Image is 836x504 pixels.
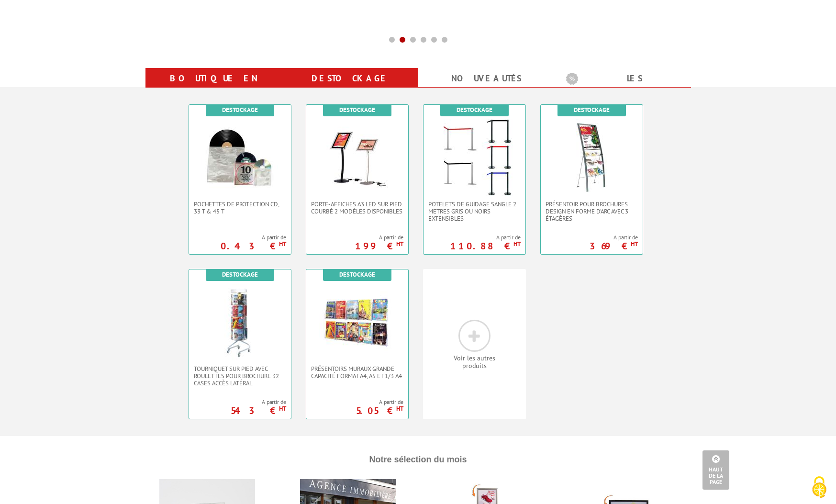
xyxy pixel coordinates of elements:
p: 199 € [350,243,403,249]
sup: HT [631,240,638,248]
b: Destockage [222,270,258,279]
p: 0.43 € [216,243,286,249]
img: Cookies (fenêtre modale) [807,475,831,499]
b: Destockage [339,106,375,114]
a: Les promotions [566,70,680,104]
img: Porte-affiches A3 LED sur pied courbé 2 modèles disponibles [319,119,395,196]
a: Porte-affiches A3 LED sur pied courbé 2 modèles disponibles [306,201,408,215]
span: A partir de [221,234,286,241]
sup: HT [396,240,403,248]
p: 5.05 € [351,408,403,414]
sup: HT [396,404,403,413]
b: Les promotions [566,70,686,89]
span: A partir de [231,398,286,406]
img: Présentoir pour brochures design en forme d'arc avec 3 étagères [553,119,630,196]
a: POTELETS DE GUIDAGE SANGLE 2 METRES GRIS OU NOIRS EXTENSIBLEs [424,201,525,222]
p: 543 € [226,408,286,414]
b: Destockage [339,270,375,279]
h4: Notre Sélection du mois [148,446,689,474]
span: A partir de [590,234,638,241]
a: Voir les autresproduits [423,269,526,419]
span: A partir de [355,234,403,241]
a: Destockage [293,70,407,87]
img: PRÉSENTOIRS MURAUX GRANDE CAPACITÉ FORMAT A4, A5 ET 1/3 A4 [319,284,395,360]
a: Présentoir pour brochures design en forme d'arc avec 3 étagères [541,201,643,222]
span: PRÉSENTOIRS MURAUX GRANDE CAPACITÉ FORMAT A4, A5 ET 1/3 A4 [311,365,403,380]
b: Destockage [574,106,610,114]
span: A partir de [356,398,403,406]
span: Porte-affiches A3 LED sur pied courbé 2 modèles disponibles [311,201,403,215]
b: Destockage [222,106,258,114]
button: Cookies (fenêtre modale) [803,471,836,504]
img: Pochettes de protection CD, 33 T & 45 T [201,119,278,196]
span: POTELETS DE GUIDAGE SANGLE 2 METRES GRIS OU NOIRS EXTENSIBLEs [428,201,521,222]
img: Tourniquet sur pied avec roulettes pour brochure 32 cases accès latéral [201,284,278,360]
a: Tourniquet sur pied avec roulettes pour brochure 32 cases accès latéral [189,365,291,387]
img: POTELETS DE GUIDAGE SANGLE 2 METRES GRIS OU NOIRS EXTENSIBLEs [436,119,513,196]
span: Voir les autres produits [423,354,526,370]
a: Boutique en ligne [157,70,270,104]
p: 110.88 € [446,243,521,249]
a: nouveautés [430,70,543,87]
b: Destockage [457,106,492,114]
a: PRÉSENTOIRS MURAUX GRANDE CAPACITÉ FORMAT A4, A5 ET 1/3 A4 [306,365,408,380]
sup: HT [513,240,521,248]
span: Présentoir pour brochures design en forme d'arc avec 3 étagères [546,201,638,222]
span: Tourniquet sur pied avec roulettes pour brochure 32 cases accès latéral [194,365,286,387]
sup: HT [279,404,286,413]
span: A partir de [450,234,521,241]
p: 369 € [585,243,638,249]
a: Pochettes de protection CD, 33 T & 45 T [189,201,291,215]
sup: HT [279,240,286,248]
a: Haut de la page [702,450,729,490]
span: Pochettes de protection CD, 33 T & 45 T [194,201,286,215]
